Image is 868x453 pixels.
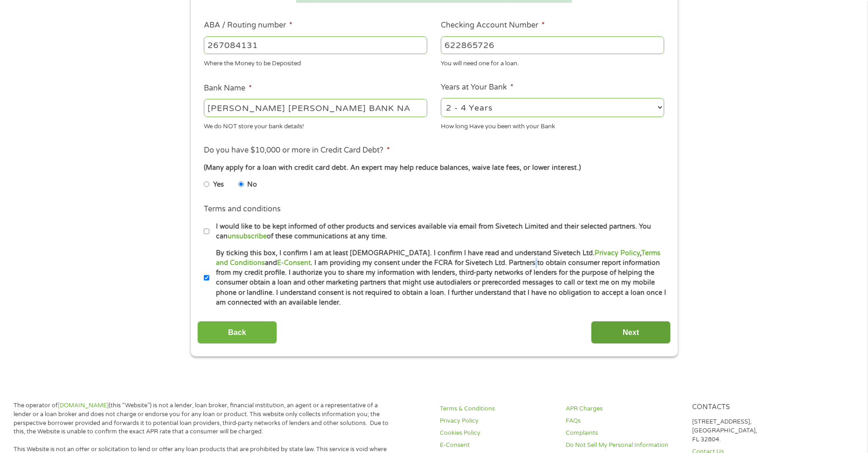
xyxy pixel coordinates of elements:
div: (Many apply for a loan with credit card debt. An expert may help reduce balances, waive late fees... [204,163,664,173]
div: We do NOT store your bank details! [204,118,427,131]
label: Years at Your Bank [441,83,514,92]
h4: Contacts [692,403,807,412]
label: By ticking this box, I confirm I am at least [DEMOGRAPHIC_DATA]. I confirm I have read and unders... [209,248,667,308]
label: Yes [213,180,224,190]
p: [STREET_ADDRESS], [GEOGRAPHIC_DATA], FL 32804. [692,418,807,444]
label: Terms and conditions [204,204,281,214]
label: No [247,180,257,190]
input: Back [197,321,277,344]
a: Do Not Sell My Personal Information [566,441,681,450]
label: Bank Name [204,84,252,93]
div: You will need one for a loan. [441,56,664,69]
a: APR Charges [566,404,681,413]
a: [DOMAIN_NAME] [58,402,109,409]
a: Privacy Policy [595,249,640,257]
div: Where the Money to be Deposited [204,56,427,69]
a: E-Consent [277,259,311,267]
div: How long Have you been with your Bank [441,118,664,131]
label: I would like to be kept informed of other products and services available via email from Sivetech... [209,222,667,242]
a: Cookies Policy [440,429,555,438]
a: unsubscribe [228,232,267,240]
a: Complaints [566,429,681,438]
a: E-Consent [440,441,555,450]
a: FAQs [566,417,681,425]
label: Checking Account Number [441,21,545,30]
label: ABA / Routing number [204,21,292,30]
input: Next [591,321,671,344]
a: Terms and Conditions [216,249,660,267]
input: 263177916 [204,36,427,54]
a: Terms & Conditions [440,404,555,413]
a: Privacy Policy [440,417,555,425]
input: 345634636 [441,36,664,54]
label: Do you have $10,000 or more in Credit Card Debt? [204,146,390,155]
p: The operator of (this “Website”) is not a lender, loan broker, financial institution, an agent or... [14,401,392,437]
